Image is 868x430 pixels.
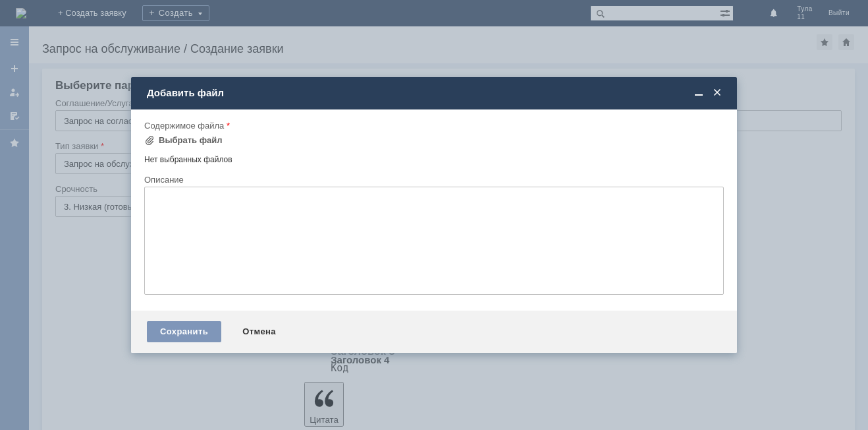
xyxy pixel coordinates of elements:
[144,150,724,165] div: Нет выбранных файлов
[159,135,223,146] div: Выбрать файл
[147,87,724,99] div: Добавить файл
[692,87,705,99] span: Свернуть (Ctrl + M)
[711,87,724,99] span: Закрыть
[144,175,721,184] div: Описание
[5,5,192,16] div: Здравствуйте!
[144,121,721,130] div: Содержимое файла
